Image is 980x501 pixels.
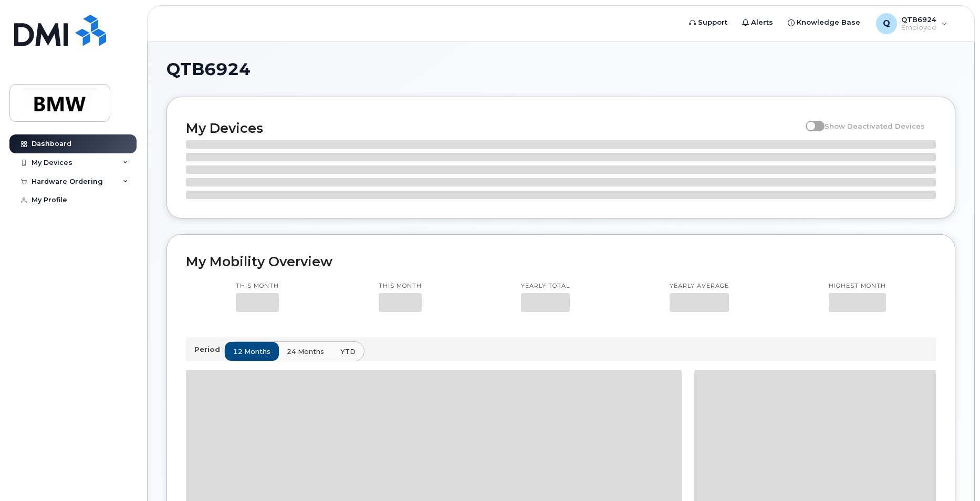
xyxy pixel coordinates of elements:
[236,282,279,290] p: This month
[670,282,729,290] p: Yearly average
[186,254,936,269] h2: My Mobility Overview
[186,120,800,136] h2: My Devices
[825,122,925,130] span: Show Deactivated Devices
[194,345,224,354] p: Period
[379,282,422,290] p: This month
[340,347,356,357] span: YTD
[287,347,324,357] span: 24 months
[166,61,251,77] span: QTB6924
[829,282,886,290] p: Highest month
[806,116,814,124] input: Show Deactivated Devices
[521,282,570,290] p: Yearly total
